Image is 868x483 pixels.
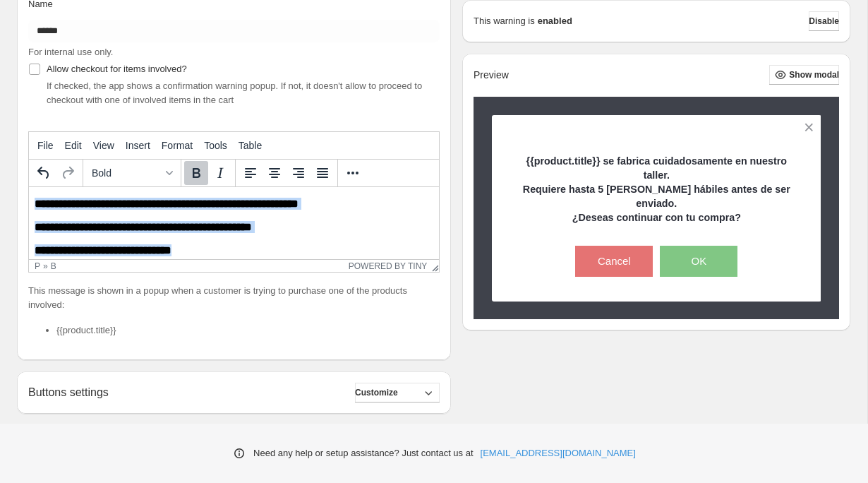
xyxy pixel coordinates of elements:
[523,184,790,209] strong: Requiere hasta 5 [PERSON_NAME] hábiles antes de ser enviado.
[126,140,150,151] span: Insert
[204,140,227,151] span: Tools
[184,161,208,185] button: Bold
[162,140,193,151] span: Format
[538,14,572,28] strong: enabled
[474,69,509,81] h2: Preview
[287,161,311,185] button: Align right
[51,261,56,271] div: b
[660,246,737,277] button: OK
[93,140,114,151] span: View
[37,140,54,151] span: File
[208,161,232,185] button: Italic
[28,284,440,312] p: This message is shown in a popup when a customer is trying to purchase one of the products involved:
[47,80,422,105] span: If checked, the app shows a confirmation warning popup. If not, it doesn't allow to proceed to ch...
[56,323,440,338] li: {{product.title}}
[572,212,741,223] strong: ¿Deseas continuar con tu compra?
[355,387,398,398] span: Customize
[427,260,439,272] div: Resize
[341,161,365,185] button: More...
[28,386,109,399] h2: Buttons settings
[56,161,80,185] button: Redo
[35,261,40,271] div: p
[47,64,187,74] span: Allow checkout for items involved?
[526,155,787,181] strong: {{product.title}} se fabrica cuidadosamente en nuestro taller.
[789,69,839,80] span: Show modal
[86,161,178,185] button: Formats
[809,11,839,31] button: Disable
[349,261,428,271] a: Powered by Tiny
[28,47,113,57] span: For internal use only.
[43,261,48,271] div: »
[92,167,161,179] span: Bold
[474,14,535,28] p: This warning is
[239,140,262,151] span: Table
[481,446,636,460] a: [EMAIL_ADDRESS][DOMAIN_NAME]
[29,187,439,259] iframe: Rich Text Area
[32,161,56,185] button: Undo
[239,161,263,185] button: Align left
[355,383,440,402] button: Customize
[769,65,839,85] button: Show modal
[575,246,653,277] button: Cancel
[263,161,287,185] button: Align center
[809,16,839,27] span: Disable
[311,161,334,185] button: Justify
[65,140,82,151] span: Edit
